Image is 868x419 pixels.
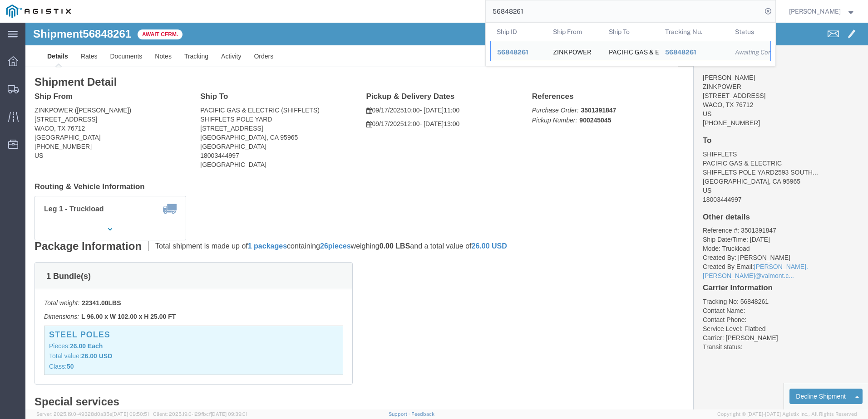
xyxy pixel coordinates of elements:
[665,49,696,56] span: 56848261
[602,23,659,41] th: Ship To
[389,411,411,417] a: Support
[211,411,247,417] span: [DATE] 09:39:01
[497,48,540,57] div: 56848261
[789,6,841,16] span: Justin Chao
[552,41,591,61] div: ZINKPOWER
[490,23,547,41] th: Ship ID
[658,23,729,41] th: Tracking Nu.
[411,411,434,417] a: Feedback
[490,23,775,66] table: Search Results
[735,48,764,57] div: Awaiting Confirmation
[112,411,149,417] span: [DATE] 09:50:51
[36,411,149,417] span: Server: 2025.19.0-49328d0a35e
[729,23,771,41] th: Status
[486,0,762,22] input: Search for shipment number, reference number
[717,410,857,418] span: Copyright © [DATE]-[DATE] Agistix Inc., All Rights Reserved
[6,5,71,18] img: logo
[665,48,722,57] div: 56848261
[153,411,247,417] span: Client: 2025.19.0-129fbcf
[497,49,528,56] span: 56848261
[789,6,856,17] button: [PERSON_NAME]
[25,23,868,409] iframe: FS Legacy Container
[546,23,602,41] th: Ship From
[609,41,652,61] div: PACIFIC GAS & ELECTRIC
